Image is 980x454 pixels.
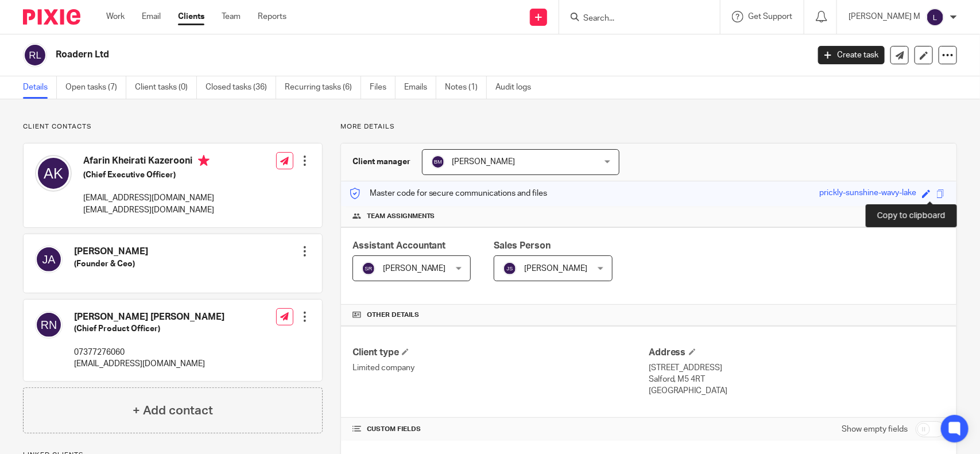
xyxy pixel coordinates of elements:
a: Audit logs [495,76,540,99]
p: [EMAIL_ADDRESS][DOMAIN_NAME] [74,358,224,370]
h5: (Founder & Ceo) [74,258,148,270]
h4: Address [649,347,945,359]
p: [GEOGRAPHIC_DATA] [649,385,945,397]
input: Search [582,14,685,24]
div: prickly-sunshine-wavy-lake [819,187,916,200]
a: Work [106,11,125,22]
a: Emails [404,76,436,99]
p: 07377276060 [74,347,224,358]
h4: + Add contact [133,402,213,420]
a: Closed tasks (36) [206,76,276,99]
a: Details [23,76,57,99]
a: Files [370,76,396,99]
p: [EMAIL_ADDRESS][DOMAIN_NAME] [83,204,214,216]
p: Master code for secure communications and files [350,188,548,199]
p: Salford, M5 4RT [649,374,945,385]
img: svg%3E [35,155,72,192]
span: [PERSON_NAME] [383,265,446,273]
p: [EMAIL_ADDRESS][DOMAIN_NAME] [83,192,214,204]
img: Pixie [23,9,80,25]
a: Reports [258,11,286,22]
img: svg%3E [23,43,47,67]
a: Notes (1) [445,76,487,99]
span: Assistant Accountant [353,241,446,250]
a: Team [222,11,241,22]
img: svg%3E [431,155,445,169]
img: svg%3E [35,311,63,339]
a: Open tasks (7) [65,76,126,99]
h4: [PERSON_NAME] [74,246,148,258]
a: Create task [818,46,885,64]
p: More details [340,122,957,131]
span: Other details [367,311,419,320]
a: Email [142,11,161,22]
img: svg%3E [503,262,517,275]
span: Team assignments [367,212,435,221]
p: Client contacts [23,122,323,131]
h5: (Chief Product Officer) [74,323,224,335]
span: [PERSON_NAME] [524,265,587,273]
img: svg%3E [35,246,63,273]
label: Show empty fields [842,424,908,435]
img: svg%3E [362,262,375,275]
p: [PERSON_NAME] M [849,11,920,22]
h4: CUSTOM FIELDS [353,425,649,434]
p: Limited company [353,362,649,374]
a: Clients [178,11,204,22]
h2: Roadern Ltd [56,49,652,61]
h4: Afarin Kheirati Kazerooni [83,155,214,169]
h4: [PERSON_NAME] [PERSON_NAME] [74,311,224,323]
h4: Client type [353,347,649,359]
span: Get Support [748,13,792,21]
h5: (Chief Executive Officer) [83,169,214,181]
i: Primary [198,155,210,166]
span: [PERSON_NAME] [452,158,516,166]
a: Client tasks (0) [135,76,197,99]
span: Sales Person [494,241,551,250]
a: Recurring tasks (6) [285,76,361,99]
img: svg%3E [926,8,944,26]
h3: Client manager [353,156,410,168]
p: [STREET_ADDRESS] [649,362,945,374]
